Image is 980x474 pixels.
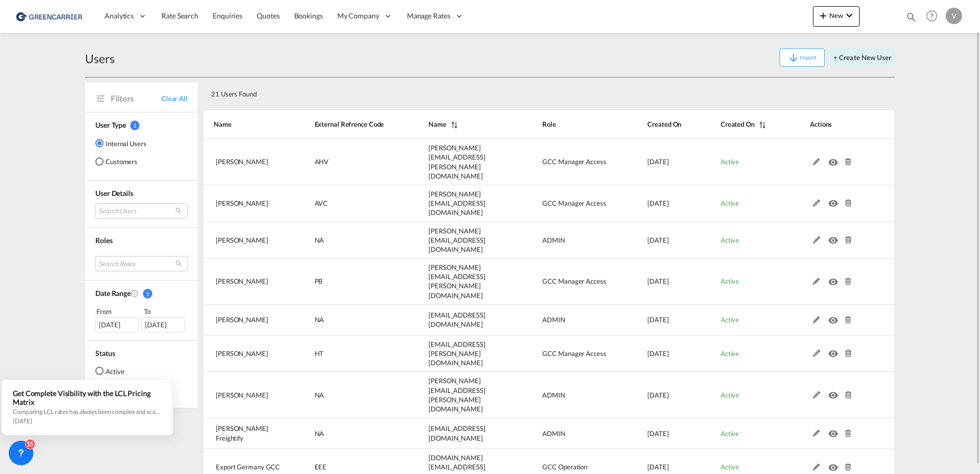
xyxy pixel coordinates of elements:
[542,429,565,438] span: ADMIN
[721,349,739,358] span: Active
[95,236,113,245] span: Roles
[85,50,115,67] div: Users
[403,139,517,185] td: anh.truong@greencarrier.com
[622,139,695,185] td: 2025-10-13
[828,347,842,354] md-icon: icon-eye
[216,463,280,471] span: Export Germany GCC
[647,429,668,438] span: [DATE]
[289,109,403,139] th: External Refrence Code
[95,306,188,332] span: From To [DATE][DATE]
[105,11,134,21] span: Analytics
[203,418,289,449] td: Alwin Freightify
[203,259,289,305] td: Philip Barreiro
[542,236,565,244] span: ADMIN
[828,197,842,204] md-icon: icon-eye
[787,52,800,64] md-icon: icon-arrow-down
[622,305,695,335] td: 2025-04-29
[813,6,860,27] button: icon-plus 400-fgNewicon-chevron-down
[830,48,895,67] button: + Create New User
[622,259,695,305] td: 2025-08-07
[542,463,587,471] span: GCC Operation
[95,366,130,376] md-radio-button: Active
[203,185,289,222] td: Anton von Cornberg
[542,391,565,399] span: ADMIN
[216,315,268,324] span: [PERSON_NAME]
[131,289,139,298] md-icon: Created On
[203,305,289,335] td: Dinesh Kumar
[289,139,403,185] td: AHV
[517,109,622,139] th: Role
[143,289,152,299] span: 1
[647,236,668,244] span: [DATE]
[289,335,403,372] td: HT
[428,227,485,253] span: [PERSON_NAME][EMAIL_ADDRESS][DOMAIN_NAME]
[428,190,485,216] span: [PERSON_NAME][EMAIL_ADDRESS][DOMAIN_NAME]
[923,7,946,26] div: Help
[647,315,668,324] span: [DATE]
[428,377,485,413] span: [PERSON_NAME][EMAIL_ADDRESS][PERSON_NAME][DOMAIN_NAME]
[647,157,668,166] span: [DATE]
[817,11,855,19] span: New
[517,305,622,335] td: ADMIN
[517,259,622,305] td: GCC Manager Access
[95,189,133,197] span: User Details
[906,11,917,23] md-icon: icon-magnify
[828,156,842,163] md-icon: icon-eye
[315,391,324,399] span: NA
[428,263,485,300] span: [PERSON_NAME][EMAIL_ADDRESS][PERSON_NAME][DOMAIN_NAME]
[294,11,323,20] span: Bookings
[95,317,139,332] div: [DATE]
[517,185,622,222] td: GCC Manager Access
[403,222,517,259] td: tamizhselvi@freightify.in
[721,391,739,399] span: Active
[315,157,329,166] span: AHV
[203,222,289,259] td: Tamizh Selvi
[216,236,268,244] span: [PERSON_NAME]
[721,277,739,285] span: Active
[315,429,324,438] span: NA
[337,11,379,21] span: My Company
[622,185,695,222] td: 2025-10-06
[428,144,485,180] span: [PERSON_NAME][EMAIL_ADDRESS][PERSON_NAME][DOMAIN_NAME]
[428,311,485,328] span: [EMAIL_ADDRESS][DOMAIN_NAME]
[403,372,517,418] td: saranya.kothandan@freghtify.com
[216,199,268,207] span: [PERSON_NAME]
[721,157,739,166] span: Active
[828,461,842,468] md-icon: icon-eye
[517,418,622,449] td: ADMIN
[923,7,941,25] span: Help
[828,389,842,396] md-icon: icon-eye
[906,11,917,27] div: icon-magnify
[95,156,147,167] md-radio-button: Customers
[407,11,451,21] span: Manage Rates
[403,305,517,335] td: dinesh.kumar@freightify.com
[780,48,825,67] button: icon-arrow-downImport
[721,199,739,207] span: Active
[721,429,739,438] span: Active
[315,277,323,285] span: PB
[289,259,403,305] td: PB
[207,82,823,103] div: 21 Users Found
[315,236,324,244] span: NA
[216,157,268,166] span: [PERSON_NAME]
[542,199,606,207] span: GCC Manager Access
[542,315,565,324] span: ADMIN
[143,306,188,317] div: To
[828,314,842,321] md-icon: icon-eye
[95,349,115,358] span: Status
[622,372,695,418] td: 2025-02-19
[647,391,668,399] span: [DATE]
[403,109,517,139] th: Email
[403,418,517,449] td: alwinregan.a@freightfy.com
[721,463,739,471] span: Active
[289,185,403,222] td: AVC
[622,418,695,449] td: 2025-01-29
[517,139,622,185] td: GCC Manager Access
[289,222,403,259] td: NA
[428,340,485,367] span: [EMAIL_ADDRESS][PERSON_NAME][DOMAIN_NAME]
[843,9,855,22] md-icon: icon-chevron-down
[315,463,327,471] span: EEE
[403,335,517,372] td: hanan.tesfai@greencarrier.com
[946,8,962,24] div: V
[257,11,279,20] span: Quotes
